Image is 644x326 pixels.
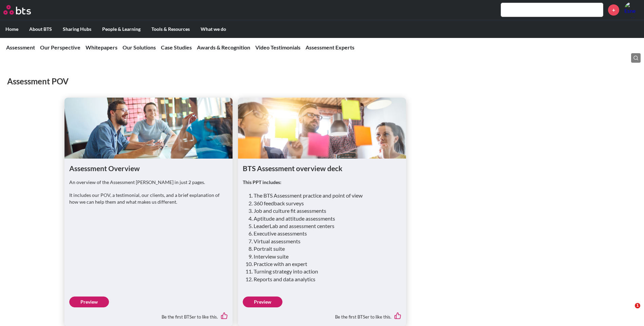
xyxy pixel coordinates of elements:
li: LeaderLab and assessment centers [254,222,396,230]
a: Assessment [6,44,35,50]
div: Be the first BTSer to like this. [69,307,228,322]
li: Portrait suite [254,245,396,252]
span: 1 [635,303,640,308]
h1: Assessment Overview [69,163,228,173]
label: People & Learning [97,20,146,38]
li: Reports and data analytics [254,276,396,283]
label: Tools & Resources [146,20,195,38]
li: Aptitude and attitude assessments [254,215,396,222]
div: Be the first BTSer to like this. [243,307,401,322]
li: Executive assessments [254,230,396,237]
label: About BTS [24,20,57,38]
a: Awards & Recognition [197,44,250,50]
iframe: Intercom live chat [621,303,637,319]
li: The BTS Assessment practice and point of view [254,192,396,199]
a: Go home [3,5,43,15]
a: Video Testimonials [255,44,300,50]
img: BTS Logo [3,5,31,15]
img: Esne Basson [624,2,641,18]
li: Practice with an expert [254,260,396,268]
a: Our Perspective [40,44,80,50]
li: 360 feedback surveys [254,200,396,207]
strong: This PPT includes: [243,179,281,185]
p: It includes our POV, a testimonial, our clients, and a brief explanation of how we can help them ... [69,192,228,205]
h1: BTS Assessment overview deck [243,163,401,173]
a: + [608,4,619,16]
label: Sharing Hubs [57,20,97,38]
a: Preview [243,297,282,307]
li: Turning strategy into action [254,268,396,275]
a: Case Studies [161,44,192,50]
label: What we do [195,20,232,38]
li: Virtual assessments [254,238,396,245]
a: Whitepapers [86,44,117,50]
a: Assessment Experts [306,44,354,50]
a: Our Solutions [123,44,156,50]
li: Interview suite [254,253,396,260]
li: Job and culture fit assessments [254,207,396,215]
a: Preview [69,297,109,307]
p: An overview of the Assessment [PERSON_NAME] in just 2 pages. [69,179,228,186]
a: Profile [624,2,641,18]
